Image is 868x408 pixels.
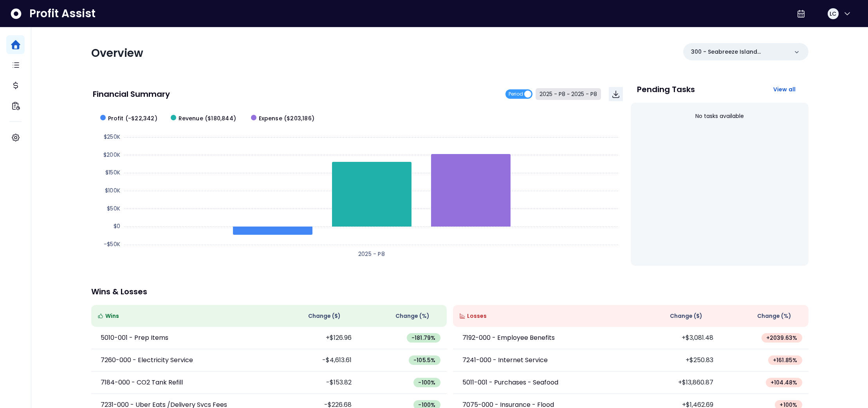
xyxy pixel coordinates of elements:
[637,106,802,127] div: No tasks available
[395,312,429,320] span: Change (%)
[101,355,193,365] p: 7260-000 - Electricity Service
[767,82,802,96] button: View all
[631,327,720,349] td: +$3,081.48
[757,312,791,320] span: Change (%)
[113,222,120,230] text: $0
[269,349,358,372] td: -$4,613.61
[631,349,720,372] td: +$250.83
[509,89,523,99] span: Period
[269,327,358,349] td: +$126.96
[536,88,601,100] button: 2025 - P8 ~ 2025 - P8
[104,133,120,141] text: $250K
[766,334,798,342] span: + 2039.63 %
[773,356,798,364] span: + 161.85 %
[104,240,120,248] text: -$50K
[91,45,143,61] span: Overview
[101,378,183,387] p: 7184-000 - CO2 Tank Refill
[609,87,623,101] button: Download
[467,312,487,320] span: Losses
[91,288,808,296] p: Wins & Losses
[670,312,702,320] span: Change ( $ )
[269,372,358,394] td: -$153.82
[358,250,385,258] text: 2025 - P8
[108,114,157,123] span: Profit (-$22,342)
[259,114,315,123] span: Expense ($203,186)
[413,356,435,364] span: -105.5 %
[101,333,168,343] p: 5010-001 - Prep Items
[637,85,695,93] p: Pending Tasks
[107,205,120,212] text: $50K
[105,169,120,176] text: $150K
[631,372,720,394] td: +$13,860.87
[93,90,170,98] p: Financial Summary
[411,334,436,342] span: -181.79 %
[179,114,236,123] span: Revenue ($180,844)
[308,312,341,320] span: Change ( $ )
[462,333,555,343] p: 7192-000 - Employee Benefits
[418,379,435,386] span: -100 %
[773,85,796,93] span: View all
[103,151,120,159] text: $200K
[105,187,120,194] text: $100K
[105,312,119,320] span: Wins
[462,378,558,387] p: 5011-001 - Purchases - Seafood
[29,7,96,21] span: Profit Assist
[771,379,798,386] span: + 104.48 %
[830,10,836,18] span: LC
[462,355,548,365] p: 7241-000 - Internet Service
[691,48,788,56] p: 300 - Seabreeze Island Grill(R365)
